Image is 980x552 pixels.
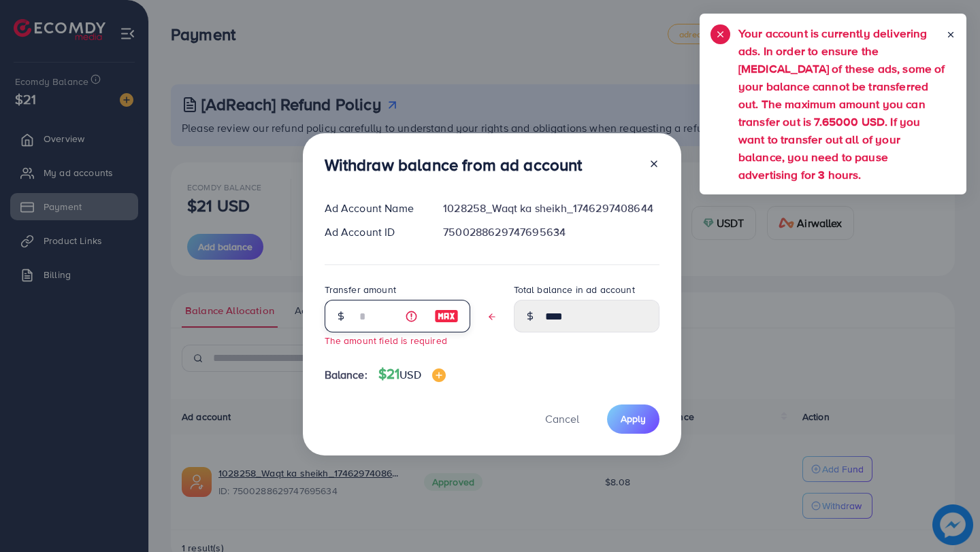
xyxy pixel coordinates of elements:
h5: Your account is currently delivering ads. In order to ensure the [MEDICAL_DATA] of these ads, som... [738,24,946,184]
div: Ad Account ID [314,224,433,240]
h4: $21 [378,366,446,383]
small: The amount field is required [325,334,447,347]
button: Apply [607,404,659,434]
span: USD [399,367,421,382]
img: image [434,308,459,324]
span: Apply [621,412,646,426]
label: Transfer amount [325,283,396,296]
h3: Withdraw balance from ad account [325,155,583,175]
span: Balance: [325,367,367,383]
div: 1028258_Waqt ka sheikh_1746297408644 [432,201,670,216]
label: Total balance in ad account [514,283,635,296]
div: Ad Account Name [314,201,433,216]
button: Cancel [528,404,596,434]
span: Cancel [545,411,579,426]
img: image [432,368,446,382]
div: 7500288629747695634 [432,224,670,240]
